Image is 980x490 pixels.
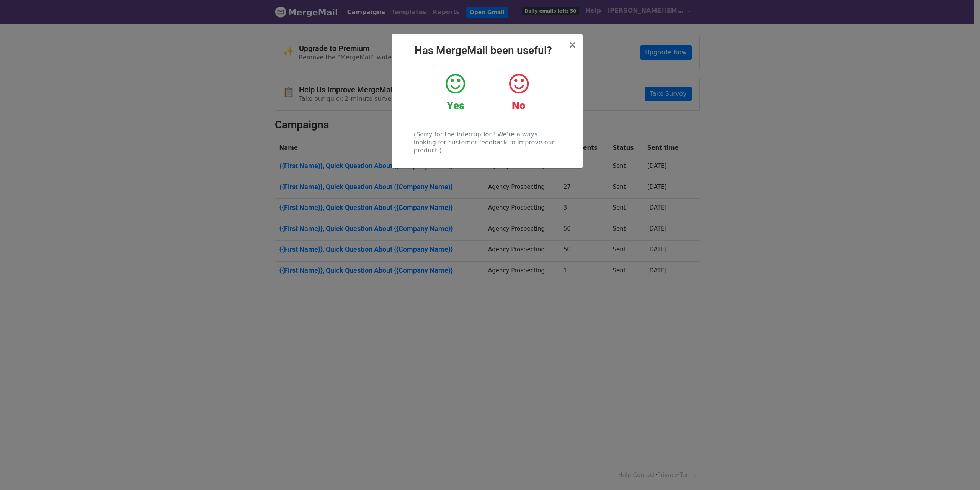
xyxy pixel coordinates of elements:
strong: No [512,99,526,112]
span: × [568,39,576,50]
a: No [493,72,544,112]
strong: Yes [447,99,464,112]
p: (Sorry for the interruption! We're always looking for customer feedback to improve our product.) [414,130,560,154]
button: Close [568,40,576,49]
h2: Has MergeMail been useful? [398,44,577,57]
a: Yes [430,72,481,112]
